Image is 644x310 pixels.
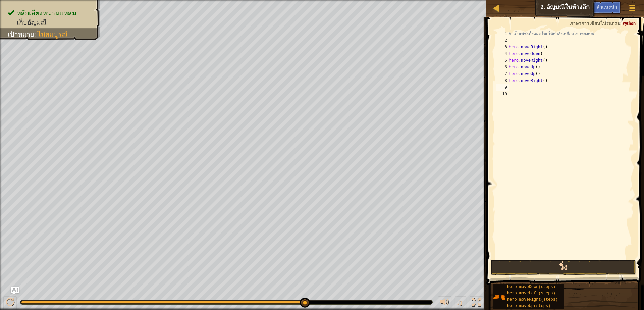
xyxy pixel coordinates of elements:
[496,37,509,44] div: 2
[8,8,93,18] li: หลีกเลี่ยงหนามแหลม
[496,64,509,70] div: 6
[3,296,17,310] button: Ctrl + P: Pause
[496,91,509,97] div: 10
[470,296,483,310] button: สลับเป็นเต็มจอ
[507,304,551,308] span: hero.moveUp(steps)
[493,291,505,304] img: portrait.png
[491,260,636,275] button: วิ่ง
[620,20,623,27] span: :
[507,285,555,289] span: hero.moveDown(steps)
[578,4,590,10] span: Ask AI
[438,296,451,310] button: ปรับระดับเสียง
[17,19,47,26] span: เก็บอัญมณี
[8,31,34,38] span: เป้าหมาย
[496,30,509,37] div: 1
[623,20,636,27] span: Python
[456,297,463,307] span: ♫
[496,77,509,84] div: 8
[507,291,555,296] span: hero.moveLeft(steps)
[570,20,620,27] span: ภาษาการเขียนโปรแกรม
[596,4,617,10] span: คำแนะนำ
[496,57,509,64] div: 5
[575,1,593,14] button: Ask AI
[496,44,509,50] div: 3
[34,31,38,38] span: :
[496,84,509,91] div: 9
[496,50,509,57] div: 4
[11,287,19,295] button: Ask AI
[496,70,509,77] div: 7
[17,9,76,17] span: หลีกเลี่ยงหนามแหลม
[38,31,68,38] span: ไม่สมบูรณ์
[624,1,641,17] button: แสดงเมนูเกมส์
[455,296,466,310] button: ♫
[8,18,93,27] li: เก็บอัญมณี
[507,297,558,302] span: hero.moveRight(steps)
